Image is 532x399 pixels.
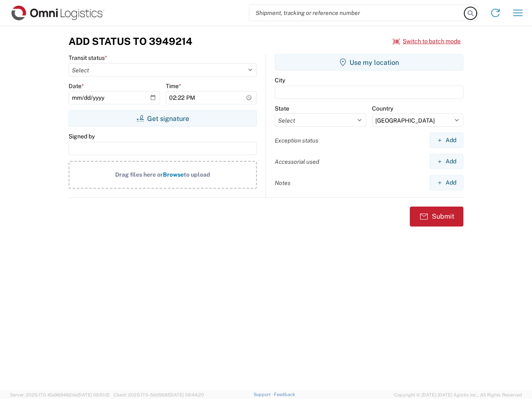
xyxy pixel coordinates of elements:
span: [DATE] 09:51:12 [77,392,110,397]
span: to upload [184,171,210,178]
label: Time [166,82,181,90]
span: Client: 2025.17.0-5dd568f [113,392,204,397]
a: Feedback [274,392,295,397]
label: Accessorial used [275,158,319,165]
button: Get signature [69,110,257,127]
label: Date [69,82,84,90]
span: [DATE] 08:44:20 [169,392,204,397]
button: Submit [410,207,463,227]
label: Signed by [69,133,95,140]
span: Server: 2025.17.0-16a969492de [10,392,110,397]
button: Switch to batch mode [393,34,461,48]
a: Support [254,392,274,397]
label: Transit status [69,54,107,62]
button: Add [430,154,463,169]
label: City [275,76,285,84]
span: Drag files here or [115,171,163,178]
label: Notes [275,179,291,187]
label: Country [372,105,393,112]
input: Shipment, tracking or reference number [249,5,465,21]
button: Add [430,133,463,148]
button: Use my location [275,54,463,71]
span: Copyright © [DATE]-[DATE] Agistix Inc., All Rights Reserved [394,391,522,399]
button: Add [430,175,463,190]
span: Browse [163,171,184,178]
label: State [275,105,289,112]
label: Exception status [275,137,318,144]
h3: Add Status to 3949214 [69,35,192,47]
